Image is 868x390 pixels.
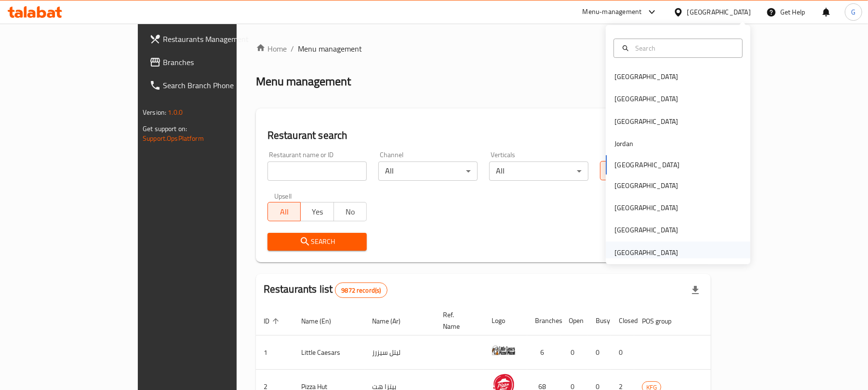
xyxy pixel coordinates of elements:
button: All [600,161,633,180]
button: Yes [300,202,334,221]
span: Menu management [298,43,362,54]
h2: Menu management [256,74,351,89]
span: Restaurants Management [163,33,275,45]
span: All [272,205,297,219]
div: [GEOGRAPHIC_DATA] [614,180,678,191]
img: Little Caesars [492,338,516,363]
div: All [378,161,478,181]
span: POS group [642,315,684,327]
span: Name (En) [301,315,344,327]
input: Search for restaurant name or ID.. [267,161,367,181]
div: [GEOGRAPHIC_DATA] [614,225,678,235]
input: Search [631,43,736,54]
span: No [338,205,363,219]
h2: Restaurants list [264,282,387,298]
span: Ref. Name [443,309,472,332]
div: Menu-management [583,6,642,18]
th: Closed [611,306,634,336]
span: G [851,7,855,17]
div: Total records count [335,282,387,298]
button: All [267,202,301,221]
span: All [604,164,629,178]
div: [GEOGRAPHIC_DATA] [687,7,751,17]
div: [GEOGRAPHIC_DATA] [614,116,678,127]
span: Get support on: [143,122,187,135]
nav: breadcrumb [256,43,711,54]
a: Restaurants Management [142,27,283,51]
td: 6 [527,336,561,370]
div: All [489,161,588,181]
span: ID [264,315,282,327]
td: ليتل سيزرز [364,336,435,370]
div: [GEOGRAPHIC_DATA] [614,94,678,104]
a: Search Branch Phone [142,74,283,97]
span: 1.0.0 [168,106,183,119]
button: No [334,202,367,221]
a: Support.OpsPlatform [143,132,204,145]
span: 9872 record(s) [335,286,387,295]
label: Upsell [274,192,292,199]
li: / [291,43,294,54]
div: [GEOGRAPHIC_DATA] [614,247,678,258]
span: Search Branch Phone [163,80,275,91]
td: 0 [588,336,611,370]
span: Name (Ar) [372,315,413,327]
th: Logo [484,306,527,336]
div: Jordan [614,138,633,149]
th: Busy [588,306,611,336]
span: Branches [163,56,275,68]
button: Search [267,233,367,251]
div: [GEOGRAPHIC_DATA] [614,202,678,213]
div: [GEOGRAPHIC_DATA] [614,71,678,82]
span: Search [275,236,359,248]
span: Version: [143,106,166,119]
a: Branches [142,51,283,74]
div: Export file [684,279,707,302]
th: Branches [527,306,561,336]
th: Open [561,306,588,336]
h2: Restaurant search [267,128,699,143]
td: 0 [611,336,634,370]
span: Yes [305,205,330,219]
td: 0 [561,336,588,370]
td: Little Caesars [294,336,364,370]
